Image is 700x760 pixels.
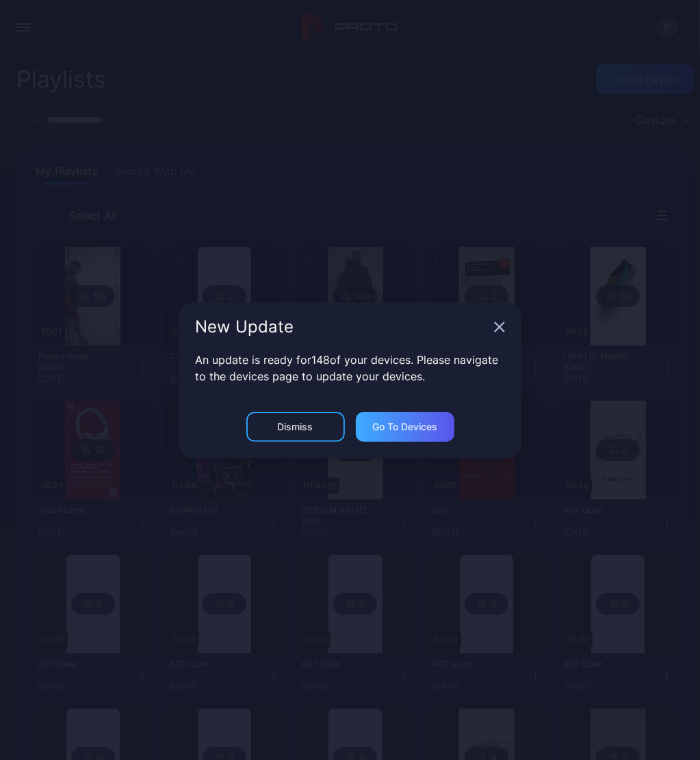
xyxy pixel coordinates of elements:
p: An update is ready for 148 of your devices. Please navigate to the devices page to update your de... [196,352,505,384]
div: New Update [196,319,489,335]
div: Dismiss [278,421,313,432]
button: Go to devices [356,412,454,442]
div: Go to devices [372,421,437,432]
button: Dismiss [246,412,345,442]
